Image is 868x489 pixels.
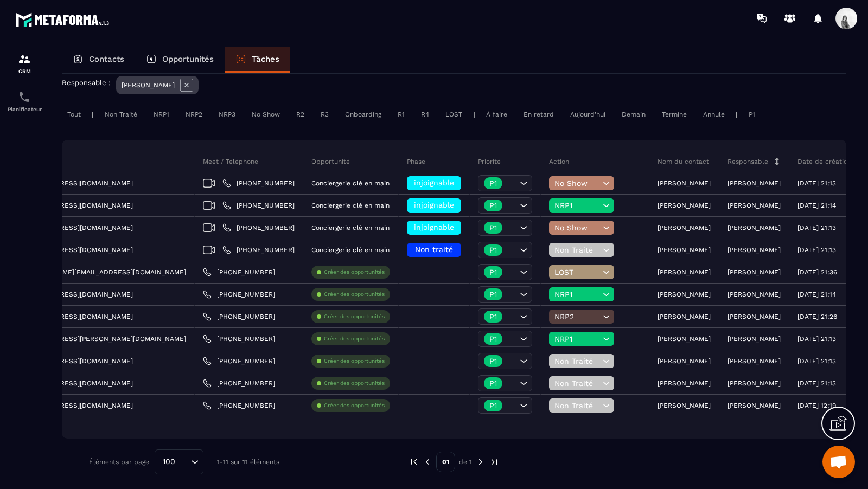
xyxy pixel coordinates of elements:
p: [PERSON_NAME] [658,357,711,365]
span: injoignable [414,201,454,209]
p: [DATE] 21:13 [797,335,836,343]
p: [PERSON_NAME] [727,313,781,320]
img: prev [409,457,419,467]
div: R3 [315,108,334,121]
p: [DATE] 12:19 [797,402,836,409]
a: Contacts [62,47,135,73]
p: Créer des opportunités [324,335,385,343]
p: [PERSON_NAME] [727,179,781,187]
div: Demain [616,108,651,121]
span: No Show [554,223,600,232]
p: CRM [3,68,46,74]
div: Aujourd'hui [565,108,611,121]
p: | [92,111,94,118]
a: Opportunités [135,47,225,73]
p: [PERSON_NAME] [727,246,781,254]
p: [DATE] 21:13 [797,224,836,231]
p: Action [549,157,569,166]
div: R2 [291,108,310,121]
span: | [218,202,220,210]
div: NRP2 [180,108,208,121]
span: Non traité [415,245,453,254]
a: [PHONE_NUMBER] [203,379,275,388]
span: NRP2 [554,312,600,321]
input: Search for option [179,456,188,468]
p: P1 [489,357,497,365]
a: [PHONE_NUMBER] [222,179,295,188]
img: logo [15,10,113,30]
a: formationformationCRM [3,44,46,82]
p: Éléments par page [89,458,149,466]
p: [PERSON_NAME] [658,202,711,209]
span: Non Traité [554,357,600,365]
div: NRP3 [213,108,241,121]
p: 01 [436,452,455,472]
p: [PERSON_NAME] [727,402,781,409]
img: prev [423,457,432,467]
p: Conciergerie clé en main [311,179,390,187]
p: [DATE] 21:13 [797,246,836,254]
span: injoignable [414,223,454,231]
p: Conciergerie clé en main [311,224,390,231]
img: scheduler [18,91,31,104]
span: Non Traité [554,401,600,410]
a: schedulerschedulerPlanificateur [3,82,46,120]
span: injoignable [414,178,454,187]
img: formation [18,53,31,66]
p: P1 [489,291,497,298]
p: de 1 [459,458,472,466]
span: No Show [554,179,600,188]
p: [DATE] 21:36 [797,268,837,276]
p: P1 [489,246,497,254]
div: Onboarding [340,108,387,121]
p: [PERSON_NAME] [727,224,781,231]
p: [PERSON_NAME] [658,379,711,387]
p: P1 [489,402,497,409]
div: Tout [62,108,86,121]
p: [PERSON_NAME] [727,335,781,343]
p: [PERSON_NAME] [658,313,711,320]
div: Search for option [155,449,203,474]
span: Non Traité [554,246,600,254]
p: Phase [407,157,425,166]
p: Priorité [478,157,501,166]
img: next [489,457,499,467]
a: [PHONE_NUMBER] [203,290,275,299]
div: Terminé [656,108,692,121]
p: Opportunité [311,157,350,166]
div: Ouvrir le chat [822,446,855,478]
p: Responsable : [62,79,111,87]
p: P1 [489,313,497,320]
a: [PHONE_NUMBER] [203,357,275,365]
span: Non Traité [554,379,600,388]
p: Créer des opportunités [324,313,385,320]
span: NRP1 [554,334,600,343]
p: Conciergerie clé en main [311,246,390,254]
p: [DATE] 21:14 [797,202,836,209]
p: 1-11 sur 11 éléments [217,458,279,466]
p: P1 [489,179,497,187]
p: [DATE] 21:13 [797,179,836,187]
div: Annulé [698,108,730,121]
p: [PERSON_NAME] [658,402,711,409]
div: Non Traité [99,108,143,121]
p: Créer des opportunités [324,357,385,365]
p: [PERSON_NAME] [658,246,711,254]
p: [PERSON_NAME] [727,268,781,276]
p: P1 [489,379,497,387]
span: NRP1 [554,290,600,299]
p: Tâches [252,54,279,64]
p: Meet / Téléphone [203,157,258,166]
div: En retard [518,108,559,121]
p: P1 [489,202,497,209]
a: [PHONE_NUMBER] [222,223,295,232]
p: Nom du contact [658,157,709,166]
p: P1 [489,224,497,231]
p: [PERSON_NAME] [727,357,781,365]
div: LOST [440,108,468,121]
p: [DATE] 21:26 [797,313,837,320]
div: NRP1 [148,108,175,121]
p: [PERSON_NAME] [658,268,711,276]
p: [PERSON_NAME] [658,291,711,298]
p: | [736,111,738,118]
